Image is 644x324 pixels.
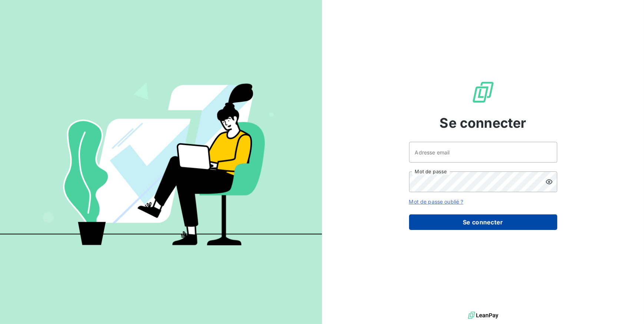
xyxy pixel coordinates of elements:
[409,198,464,205] a: Mot de passe oublié ?
[468,310,498,321] img: logo
[409,142,557,163] input: placeholder
[409,214,557,230] button: Se connecter
[471,80,495,104] img: Logo LeanPay
[440,113,527,133] span: Se connecter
